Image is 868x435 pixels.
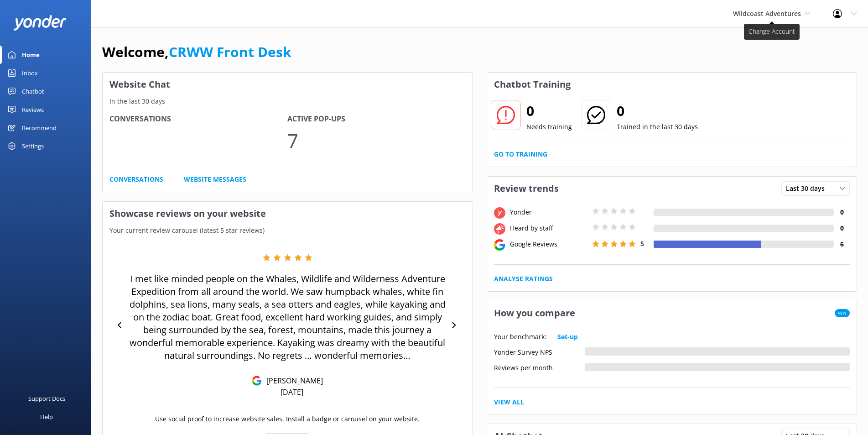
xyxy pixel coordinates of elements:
div: Yonder [508,207,590,217]
h1: Welcome, [102,41,291,63]
p: Trained in the last 30 days [617,122,698,132]
p: [PERSON_NAME] [262,376,323,386]
h3: How you compare [487,301,582,325]
span: New [835,309,850,317]
p: Your current review carousel (latest 5 star reviews) [103,225,473,236]
div: Recommend [22,119,57,137]
span: Last 30 days [786,183,830,194]
div: Help [40,408,53,426]
p: Use social proof to increase website sales. Install a badge or carousel on your website. [155,414,420,424]
h3: Website Chat [103,73,473,96]
div: Yonder Survey NPS [494,347,585,356]
span: 5 [640,239,644,248]
div: Chatbot [22,82,44,100]
a: Go to Training [494,149,547,159]
a: Set-up [557,332,578,342]
h4: 0 [834,223,850,233]
p: In the last 30 days [103,96,473,106]
p: I met like minded people on the Whales, Wildlife and Wilderness Adventure Expedition from all aro... [128,273,447,362]
p: Needs training [526,122,572,132]
div: Reviews per month [494,363,585,371]
a: Website Messages [184,174,246,184]
a: View All [494,397,524,407]
div: Reviews [22,100,44,119]
h3: Chatbot Training [487,73,577,96]
div: Settings [22,137,44,155]
a: Analyse Ratings [494,274,553,284]
a: CRWW Front Desk [169,42,291,61]
img: yonder-white-logo.png [14,15,66,30]
a: Conversations [109,174,163,184]
div: Inbox [22,64,38,82]
h3: Review trends [487,177,566,200]
h2: 0 [617,100,698,122]
div: Home [22,46,40,64]
h4: Active Pop-ups [287,113,465,125]
div: Google Reviews [508,239,590,249]
p: Your benchmark: [494,332,546,342]
p: 7 [287,125,465,156]
h4: Conversations [109,113,287,125]
div: Heard by staff [508,223,590,233]
span: Wildcoast Adventures [733,9,801,18]
p: [DATE] [281,387,303,397]
img: Google Reviews [252,376,262,386]
h4: 0 [834,207,850,217]
h2: 0 [526,100,572,122]
h3: Showcase reviews on your website [103,202,473,225]
div: Support Docs [28,389,65,408]
h4: 6 [834,239,850,249]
